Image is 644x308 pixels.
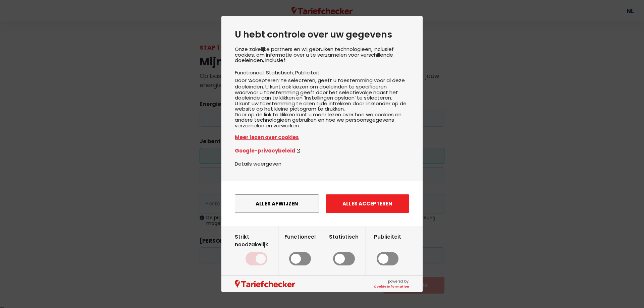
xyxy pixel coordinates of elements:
label: Publiciteit [374,233,401,266]
img: logo [235,280,295,288]
h2: U hebt controle over uw gegevens [235,29,409,40]
label: Statistisch [329,233,359,266]
li: Publiciteit [295,69,320,76]
a: Cookie Information [374,284,409,289]
label: Functioneel [284,233,316,266]
li: Statistisch [266,69,295,76]
button: Alles afwijzen [235,194,319,213]
span: powered by: [374,279,409,289]
button: Alles accepteren [326,194,409,213]
label: Strikt noodzakelijk [235,233,278,266]
a: Meer lezen over cookies [235,133,409,141]
div: Onze zakelijke partners en wij gebruiken technologieën, inclusief cookies, om informatie over u t... [235,47,409,160]
div: menu [221,181,423,226]
a: Google-privacybeleid [235,147,409,155]
li: Functioneel [235,69,266,76]
button: Details weergeven [235,160,281,168]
